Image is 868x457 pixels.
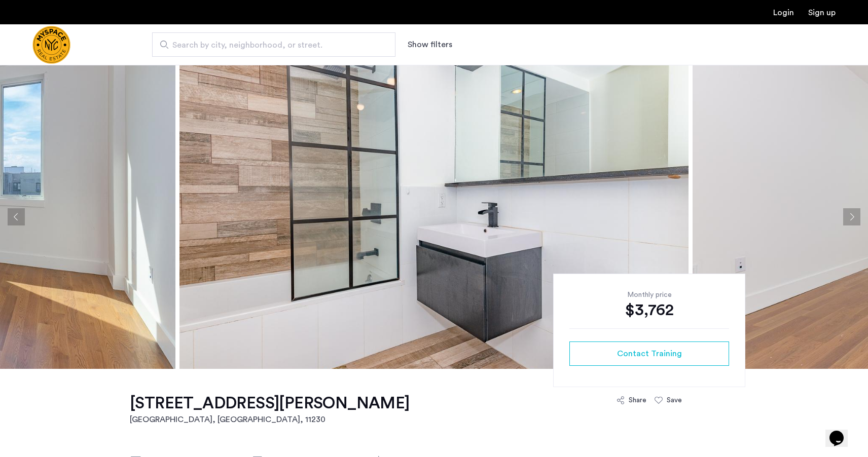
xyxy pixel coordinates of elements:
[617,348,682,360] span: Contact Training
[179,65,689,369] img: apartment
[130,413,410,426] h2: [GEOGRAPHIC_DATA], [GEOGRAPHIC_DATA] , 11230
[843,208,860,225] button: Next apartment
[130,393,410,413] h1: [STREET_ADDRESS][PERSON_NAME]
[130,393,410,426] a: [STREET_ADDRESS][PERSON_NAME][GEOGRAPHIC_DATA], [GEOGRAPHIC_DATA], 11230
[408,39,452,51] button: Show or hide filters
[569,341,729,366] button: button
[773,9,794,17] a: Login
[569,290,729,300] div: Monthly price
[8,208,25,225] button: Previous apartment
[569,300,729,320] div: $3,762
[808,9,836,17] a: Registration
[629,395,646,405] div: Share
[825,416,858,447] iframe: chat widget
[32,26,70,64] a: Cazamio Logo
[172,39,367,51] span: Search by city, neighborhood, or street.
[32,26,70,64] img: logo
[667,395,682,405] div: Save
[152,32,395,57] input: Apartment Search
